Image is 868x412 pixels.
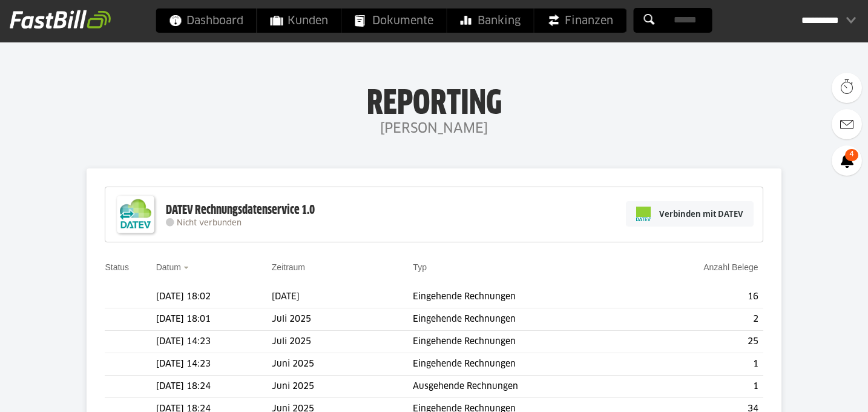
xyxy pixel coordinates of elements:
td: Juni 2025 [272,376,413,398]
td: Ausgehende Rechnungen [413,376,636,398]
td: [DATE] 18:01 [156,308,272,331]
td: [DATE] 18:24 [156,376,272,398]
span: Dokumente [355,8,433,33]
a: Typ [413,262,427,272]
span: 4 [845,149,858,161]
a: Kunden [257,8,341,33]
img: pi-datev-logo-farbig-24.svg [636,207,651,221]
a: 4 [832,145,862,176]
td: Juli 2025 [272,331,413,353]
a: Status [105,262,129,272]
span: Nicht verbunden [177,219,242,227]
img: DATEV-Datenservice Logo [111,190,160,239]
td: 25 [637,331,763,353]
td: Eingehende Rechnungen [413,286,636,308]
span: Banking [461,8,521,33]
td: 1 [637,353,763,376]
td: Juli 2025 [272,308,413,331]
span: Dashboard [169,8,243,33]
td: 2 [637,308,763,331]
a: Dashboard [156,8,257,33]
td: 16 [637,286,763,308]
td: [DATE] 14:23 [156,331,272,353]
td: [DATE] 14:23 [156,353,272,376]
img: sort_desc.gif [183,267,191,269]
a: Banking [447,8,534,33]
a: Datum [156,262,181,272]
a: Anzahl Belege [703,262,758,272]
a: Dokumente [342,8,447,33]
div: DATEV Rechnungsdatenservice 1.0 [166,202,315,218]
span: Kunden [271,8,328,33]
iframe: Öffnet ein Widget, in dem Sie weitere Informationen finden [774,376,856,406]
h1: Reporting [121,85,747,117]
a: Finanzen [534,8,626,33]
td: 1 [637,376,763,398]
td: [DATE] [272,286,413,308]
td: [DATE] 18:02 [156,286,272,308]
span: Verbinden mit DATEV [659,208,743,220]
span: Finanzen [548,8,613,33]
td: Eingehende Rechnungen [413,331,636,353]
a: Verbinden mit DATEV [626,201,754,227]
img: fastbill_logo_white.png [10,10,111,29]
a: Zeitraum [272,262,305,272]
td: Juni 2025 [272,353,413,376]
td: Eingehende Rechnungen [413,353,636,376]
td: Eingehende Rechnungen [413,308,636,331]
